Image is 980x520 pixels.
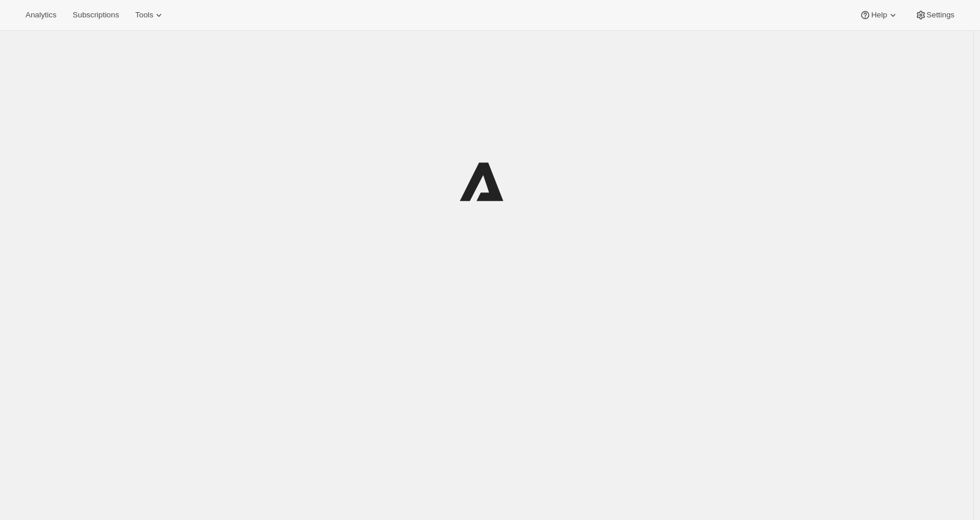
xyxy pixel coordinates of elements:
button: Analytics [19,7,63,23]
button: Tools [128,7,172,23]
span: Tools [135,10,153,20]
span: Help [871,10,887,20]
span: Settings [927,10,954,20]
span: Subscriptions [72,10,119,20]
button: Help [852,7,905,23]
button: Settings [908,7,961,23]
span: Analytics [26,10,56,20]
button: Subscriptions [66,7,126,23]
